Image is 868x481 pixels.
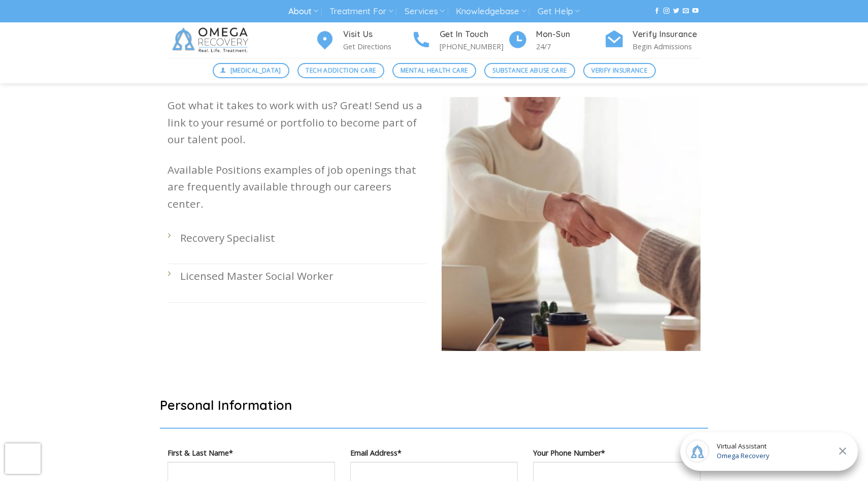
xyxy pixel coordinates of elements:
a: Follow on YouTube [692,8,698,15]
p: 24/7 [536,41,604,52]
h4: Mon-Sun [536,28,604,41]
p: Licensed Master Social Worker [180,268,426,284]
label: Your Phone Number* [533,447,700,459]
h4: Visit Us [343,28,411,41]
a: [MEDICAL_DATA] [213,63,290,78]
a: Visit Us Get Directions [315,28,411,53]
p: Available Positions examples of job openings that are frequently available through our careers ce... [168,162,426,212]
h4: Get In Touch [440,28,508,41]
a: Services [405,2,445,21]
p: Got what it takes to work with us? Great! Send us a link to your resumé or portfolio to become pa... [168,97,426,148]
p: Begin Admissions [632,41,700,52]
a: Get Help [538,2,580,21]
label: Email Address* [350,447,518,459]
label: First & Last Name* [168,447,335,459]
span: Mental Health Care [400,66,468,75]
a: Follow on Instagram [663,8,670,15]
img: Omega Recovery [168,22,256,58]
a: Knowledgebase [456,2,526,21]
p: [PHONE_NUMBER] [440,41,508,52]
h4: Verify Insurance [632,28,700,41]
a: Get In Touch [PHONE_NUMBER] [411,28,508,53]
p: Get Directions [343,41,411,52]
p: Recovery Specialist [180,230,426,246]
a: Tech Addiction Care [297,63,384,78]
a: Send us an email [683,8,689,15]
a: Follow on Facebook [654,8,660,15]
span: Tech Addiction Care [306,66,376,75]
a: Verify Insurance [583,63,656,78]
a: Treatment For [329,2,393,21]
h2: Personal Information [160,397,708,413]
a: Verify Insurance Begin Admissions [604,28,700,53]
span: Verify Insurance [591,66,647,75]
a: About [288,2,318,21]
a: Substance Abuse Care [484,63,575,78]
span: Substance Abuse Care [492,66,566,75]
a: Follow on Twitter [673,8,679,15]
span: [MEDICAL_DATA] [230,66,281,75]
a: Mental Health Care [392,63,476,78]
